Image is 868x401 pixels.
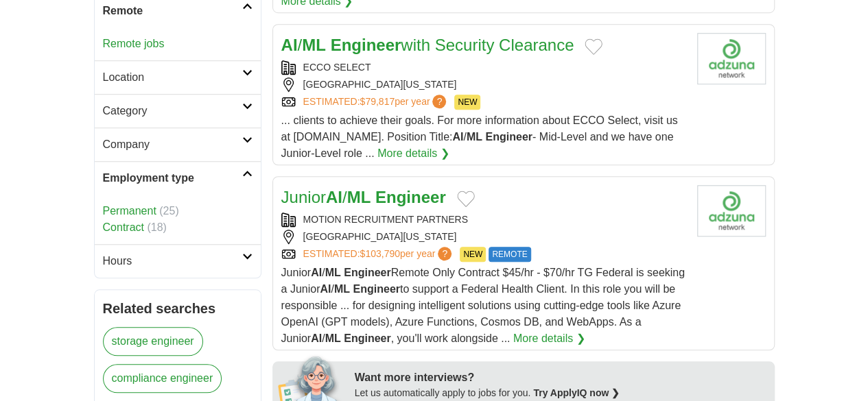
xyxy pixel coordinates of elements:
a: Permanent [103,205,156,217]
h2: Employment type [103,170,242,186]
a: compliance engineer [103,364,222,393]
a: Contract [103,221,144,233]
img: Company logo [697,185,766,236]
strong: AI [452,131,463,143]
div: Want more interviews? [355,369,766,386]
strong: ML [325,332,341,344]
strong: Engineer [375,188,446,206]
strong: Engineer [331,36,401,54]
span: Junior / Remote Only Contract $45/hr - $70/hr TG Federal is seeking a Junior / to support a Feder... [281,267,685,344]
strong: AI [311,267,322,278]
span: $79,817 [360,96,395,107]
span: $103,790 [360,248,399,259]
strong: Engineer [344,267,390,278]
a: Category [95,94,261,127]
a: Employment type [95,161,261,195]
h2: Category [103,103,242,119]
div: ECCO SELECT [281,60,686,75]
span: REMOTE [489,247,530,262]
strong: Engineer [485,131,532,143]
strong: AI [311,332,322,344]
h2: Company [103,136,242,153]
div: MOTION RECRUITMENT PARTNERS [281,212,686,227]
div: Let us automatically apply to jobs for you. [355,386,766,400]
strong: ML [325,267,341,278]
button: Add to favorite jobs [457,191,475,207]
a: More details ❯ [377,145,449,162]
span: ... clients to achieve their goals. For more information about ECCO Select, visit us at [DOMAIN_N... [281,114,678,159]
a: AI/ML Engineerwith Security Clearance [281,36,574,54]
a: ESTIMATED:$79,817per year? [303,95,449,110]
span: (18) [147,221,166,233]
strong: Engineer [344,332,390,344]
h2: Hours [103,253,242,269]
a: JuniorAI/ML Engineer [281,188,446,206]
div: [GEOGRAPHIC_DATA][US_STATE] [281,77,686,92]
button: Add to favorite jobs [585,38,602,55]
a: Location [95,60,261,94]
strong: AI [320,283,331,295]
strong: Engineer [353,283,399,295]
a: Remote jobs [103,38,165,49]
strong: AI [326,188,342,206]
span: NEW [460,247,486,262]
strong: ML [334,283,350,295]
a: ESTIMATED:$103,790per year? [303,247,455,262]
span: ? [432,95,446,108]
strong: ML [302,36,326,54]
a: storage engineer [103,327,203,356]
span: NEW [454,95,480,110]
span: (25) [159,205,178,217]
strong: AI [281,36,298,54]
a: More details ❯ [513,330,585,347]
a: Try ApplyIQ now ❯ [533,387,620,398]
span: ? [438,247,451,260]
strong: ML [347,188,371,206]
div: [GEOGRAPHIC_DATA][US_STATE] [281,230,686,244]
strong: ML [467,131,482,143]
h2: Remote [103,3,242,19]
h2: Related searches [103,298,253,319]
h2: Location [103,69,242,86]
a: Hours [95,244,261,278]
img: Company logo [697,33,766,84]
a: Company [95,127,261,161]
